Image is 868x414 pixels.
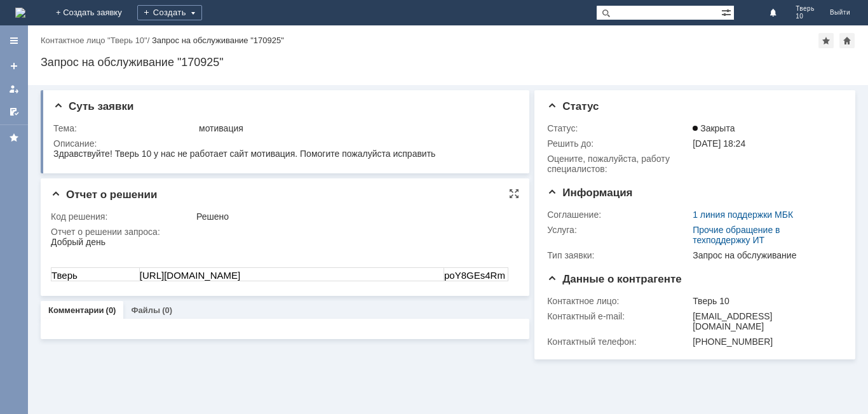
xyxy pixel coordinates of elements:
[547,123,690,133] div: Статус:
[15,8,25,18] img: logo
[15,8,25,18] a: Перейти на домашнюю страницу
[796,5,815,13] span: Тверь
[41,56,855,69] div: Запрос на обслуживание "170925"
[162,305,172,315] div: (0)
[51,211,194,222] div: Код решения:
[818,33,834,48] div: Добавить в избранное
[547,210,690,220] div: Соглашение:
[41,36,147,45] a: Контактное лицо "Тверь 10"
[1,31,89,44] td: Тверь
[137,5,202,20] div: Создать
[547,225,690,235] div: Услуга:
[693,296,837,306] div: Тверь 10
[693,123,735,133] span: Закрыта
[51,189,157,201] span: Отчет о решении
[693,250,837,260] div: Запрос на обслуживание
[547,138,690,149] div: Решить до:
[4,102,24,122] a: Мои согласования
[547,311,690,321] div: Контактный e-mail:
[693,138,745,149] span: [DATE] 18:24
[693,337,837,347] div: [PHONE_NUMBER]
[547,187,632,199] span: Информация
[721,6,734,18] span: Расширенный поиск
[693,210,793,220] a: 1 линия поддержки МБК
[48,305,104,315] a: Комментарии
[53,123,196,133] div: Тема:
[4,79,24,99] a: Мои заявки
[839,33,855,48] div: Сделать домашней страницей
[393,31,458,44] td: poY8GEs4Rm
[131,305,160,315] a: Файлы
[41,36,152,45] div: /
[53,100,133,112] span: Суть заявки
[693,225,780,245] a: Прочие обращение в техподдержку ИТ
[199,123,512,133] div: мотивация
[509,189,519,199] div: На всю страницу
[4,56,24,76] a: Создать заявку
[547,337,690,347] div: Контактный телефон:
[53,138,515,149] div: Описание:
[196,211,512,222] div: Решено
[106,305,116,315] div: (0)
[547,296,690,306] div: Контактное лицо:
[51,227,515,237] div: Отчет о решении запроса:
[547,273,682,285] span: Данные о контрагенте
[547,154,690,174] div: Oцените, пожалуйста, работу специалистов:
[547,250,690,260] div: Тип заявки:
[547,100,599,112] span: Статус
[152,36,284,45] div: Запрос на обслуживание "170925"
[88,31,393,44] td: [URL][DOMAIN_NAME]
[693,311,837,331] div: [EMAIL_ADDRESS][DOMAIN_NAME]
[796,13,815,20] span: 10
